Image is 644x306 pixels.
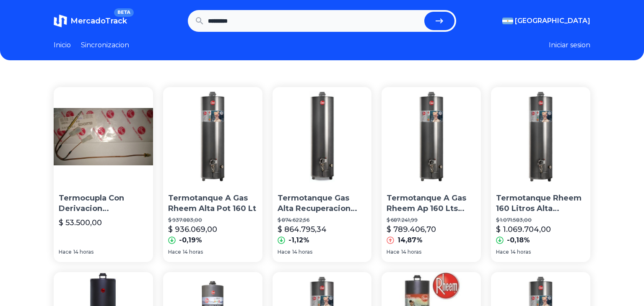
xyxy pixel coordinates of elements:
span: 14 horas [511,249,531,255]
p: 14,87% [397,235,423,245]
span: Hace [387,249,400,255]
a: Termotanque A Gas Rheem Alta Pot 160 LtTermotanque A Gas Rheem Alta Pot 160 Lt$ 937.883,00$ 936.0... [163,87,262,262]
p: $ 936.069,00 [168,224,217,235]
span: Hace [278,249,291,255]
span: BETA [114,8,134,17]
span: Hace [168,249,181,255]
button: [GEOGRAPHIC_DATA] [502,16,590,26]
span: 14 horas [292,249,312,255]
span: [GEOGRAPHIC_DATA] [515,16,590,26]
p: $ 1.069.704,00 [496,224,551,235]
p: $ 53.500,00 [59,217,102,229]
p: -1,12% [288,235,309,245]
a: Termocupla Con Derivacion Termotanque Rheem 160 Lts OriginalTermocupla Con Derivacion Termotanque... [54,87,153,262]
a: Termotanque Gas Alta Recuperacion Rheem 160 Litros PieTermotanque Gas Alta Recuperacion Rheem 160... [273,87,372,262]
p: Termotanque A Gas Rheem Alta Pot 160 Lt [168,193,257,214]
img: Termotanque Rheem 160 Litros Alta Potencia - [491,87,590,186]
p: Termotanque Rheem 160 Litros Alta Potencia - [496,193,585,214]
p: $ 874.622,56 [278,217,367,224]
a: Sincronizacion [81,40,129,50]
p: $ 1.071.583,00 [496,217,585,224]
p: -0,18% [507,235,530,245]
a: Termotanque A Gas Rheem Ap 160 Lts Alta PotenciaTermotanque A Gas Rheem Ap 160 Lts Alta Potencia$... [382,87,481,262]
img: Termotanque Gas Alta Recuperacion Rheem 160 Litros Pie [273,87,372,186]
span: 14 horas [73,249,93,255]
img: Termocupla Con Derivacion Termotanque Rheem 160 Lts Original [54,87,153,186]
img: Argentina [502,18,513,24]
p: $ 789.406,70 [387,224,436,235]
span: 14 horas [401,249,421,255]
span: 14 horas [183,249,203,255]
span: MercadoTrack [70,16,127,26]
p: $ 687.241,99 [387,217,476,224]
img: MercadoTrack [54,14,67,28]
p: Termotanque Gas Alta Recuperacion Rheem 160 Litros Pie [278,193,367,214]
img: Termotanque A Gas Rheem Ap 160 Lts Alta Potencia [382,87,481,186]
p: Termocupla Con Derivacion Termotanque Rheem 160 Lts Original [59,193,148,214]
p: -0,19% [179,235,202,245]
span: Hace [496,249,509,255]
a: MercadoTrackBETA [54,14,127,28]
a: Inicio [54,40,71,50]
span: Hace [59,249,72,255]
a: Termotanque Rheem 160 Litros Alta Potencia - Termotanque Rheem 160 Litros Alta Potencia -$ 1.071.... [491,87,590,262]
img: Termotanque A Gas Rheem Alta Pot 160 Lt [163,87,262,186]
button: Iniciar sesion [549,40,590,50]
p: $ 937.883,00 [168,217,257,224]
p: $ 864.795,34 [278,224,327,235]
p: Termotanque A Gas Rheem Ap 160 Lts Alta Potencia [387,193,476,214]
